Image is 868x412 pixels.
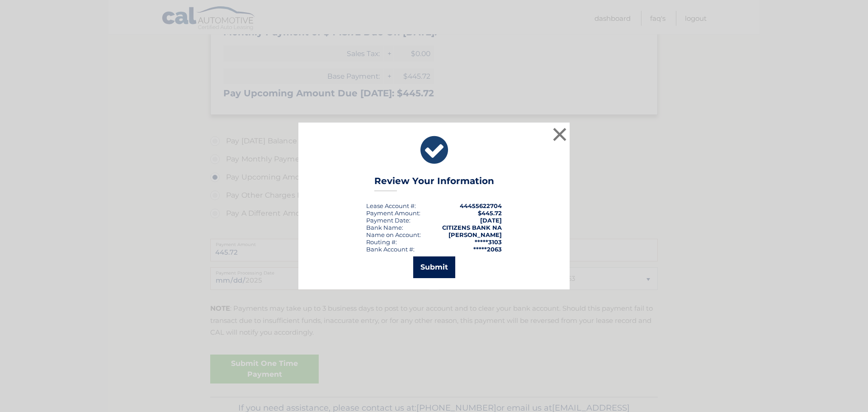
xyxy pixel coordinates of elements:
[366,209,420,217] div: Payment Amount:
[374,175,494,191] h3: Review Your Information
[366,224,403,231] div: Bank Name:
[366,202,416,209] div: Lease Account #:
[366,231,421,238] div: Name on Account:
[448,231,502,238] strong: [PERSON_NAME]
[442,224,502,231] strong: CITIZENS BANK NA
[480,217,502,224] span: [DATE]
[413,256,455,278] button: Submit
[460,202,502,209] strong: 44455622704
[366,246,415,253] div: Bank Account #:
[366,238,397,246] div: Routing #:
[551,125,569,143] button: ×
[366,217,410,224] div: :
[366,217,409,224] span: Payment Date
[478,209,502,217] span: $445.72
